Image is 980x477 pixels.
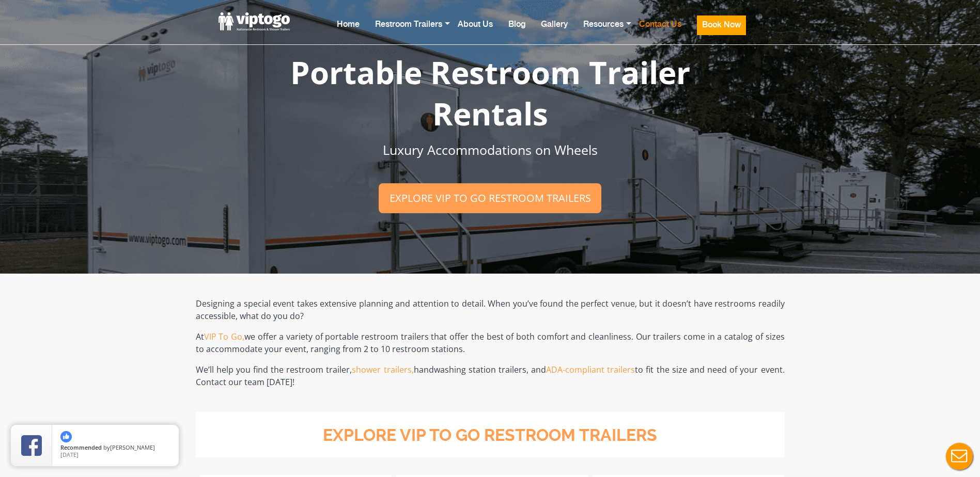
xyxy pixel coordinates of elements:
[60,444,170,452] span: by
[501,11,533,52] a: Blog
[533,11,575,52] a: Gallery
[204,331,244,342] a: VIP To Go,
[575,11,631,52] a: Resources
[210,426,770,444] h3: explore vip to go restroom trailers
[939,436,980,477] button: Live Chat
[60,443,102,451] span: Recommended
[546,364,635,375] a: ADA-compliant trailers
[196,330,785,355] p: At we offer a variety of portable restroom trailers that offer the best of both comfort and clean...
[367,11,450,52] a: Restroom Trailers
[196,297,785,322] p: Designing a special event takes extensive planning and attention to detail. When you’ve found the...
[379,183,601,213] a: Explore VIP To Go restroom trailers
[60,431,72,442] img: thumbs up icon
[383,141,598,158] span: Luxury Accommodations on Wheels
[697,15,746,35] button: Book Now
[689,11,754,57] a: Book Now
[110,443,155,451] span: [PERSON_NAME]
[450,11,501,52] a: About Us
[352,364,413,375] a: shower trailers,
[329,11,367,52] a: Home
[196,363,785,388] p: We’ll help you find the restroom trailer, handwashing station trailers, and to fit the size and n...
[21,435,42,456] img: Review Rating
[60,451,79,458] span: [DATE]
[290,51,690,135] span: Portable Restroom Trailer Rentals
[631,11,689,52] a: Contact Us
